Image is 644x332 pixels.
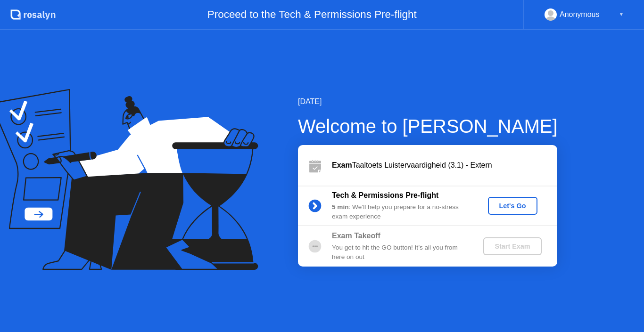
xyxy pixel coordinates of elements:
[619,8,624,21] div: ▼
[483,237,541,255] button: Start Exam
[487,243,537,250] div: Start Exam
[332,243,468,262] div: You get to hit the GO button! It’s all you from here on out
[332,202,468,222] div: : We’ll help you prepare for a no-stress exam experience
[492,202,534,210] div: Let's Go
[332,203,349,211] b: 5 min
[332,161,352,169] b: Exam
[488,197,537,215] button: Let's Go
[332,232,380,240] b: Exam Takeoff
[332,160,557,171] div: Taaltoets Luistervaardigheid (3.1) - Extern
[332,191,438,199] b: Tech & Permissions Pre-flight
[298,112,558,140] div: Welcome to [PERSON_NAME]
[560,8,600,21] div: Anonymous
[298,96,558,107] div: [DATE]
